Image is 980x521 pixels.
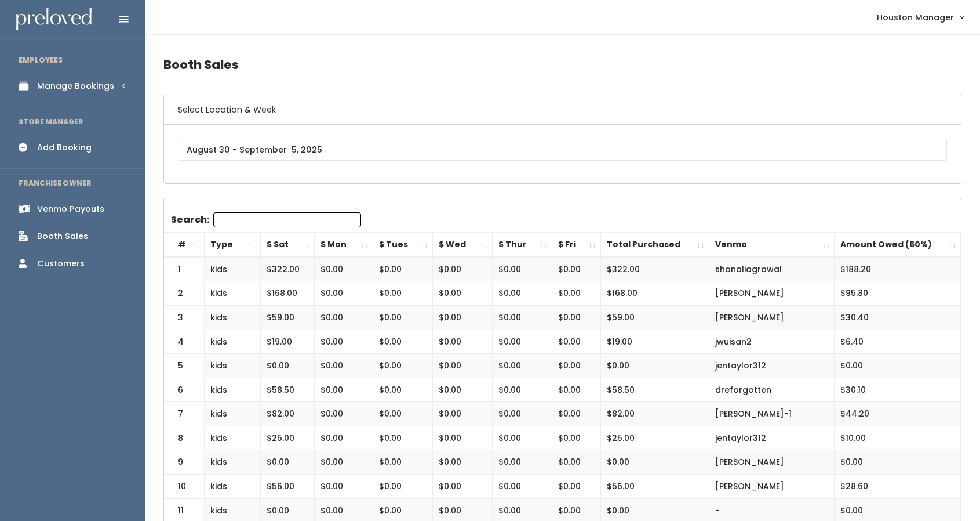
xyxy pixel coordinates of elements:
td: $10.00 [835,426,961,450]
th: $ Sat: activate to sort column ascending [260,233,314,257]
td: [PERSON_NAME]-1 [709,402,835,426]
td: shonaliagrawal [709,257,835,281]
th: Amount Owed (60%): activate to sort column ascending [835,233,961,257]
input: August 30 - September 5, 2025 [178,139,947,161]
td: $0.00 [260,354,314,378]
td: $82.00 [260,402,314,426]
td: $322.00 [260,257,314,281]
td: 4 [164,330,205,354]
td: $0.00 [552,475,601,499]
td: $0.00 [373,330,433,354]
td: 9 [164,450,205,475]
td: jwuisan2 [709,330,835,354]
td: $0.00 [552,426,601,450]
td: kids [205,330,261,354]
td: $0.00 [492,281,552,306]
td: 7 [164,402,205,426]
td: 10 [164,475,205,499]
td: $0.00 [373,402,433,426]
td: $0.00 [492,450,552,475]
th: $ Fri: activate to sort column ascending [552,233,601,257]
td: $0.00 [433,354,493,378]
td: $0.00 [433,257,493,281]
th: $ Thur: activate to sort column ascending [492,233,552,257]
div: Manage Bookings [37,80,114,92]
th: Total Purchased: activate to sort column ascending [601,233,709,257]
td: $0.00 [433,305,493,330]
td: $44.20 [835,402,961,426]
td: [PERSON_NAME] [709,281,835,306]
th: $ Wed: activate to sort column ascending [433,233,493,257]
td: $30.40 [835,305,961,330]
td: $0.00 [433,281,493,306]
td: $0.00 [373,281,433,306]
td: $59.00 [260,305,314,330]
td: $0.00 [373,426,433,450]
td: $0.00 [433,378,493,402]
th: Venmo: activate to sort column ascending [709,233,835,257]
td: $0.00 [314,475,373,499]
td: jentaylor312 [709,426,835,450]
td: $0.00 [373,354,433,378]
td: $59.00 [601,305,709,330]
td: $0.00 [373,475,433,499]
td: $0.00 [314,426,373,450]
td: 8 [164,426,205,450]
div: Add Booking [37,142,92,154]
label: Search: [171,212,361,227]
th: $ Tues: activate to sort column ascending [373,233,433,257]
td: $58.50 [260,378,314,402]
td: $30.10 [835,378,961,402]
td: $0.00 [835,354,961,378]
td: $56.00 [601,475,709,499]
td: $0.00 [552,402,601,426]
td: $0.00 [433,475,493,499]
td: $0.00 [552,354,601,378]
td: $56.00 [260,475,314,499]
td: 1 [164,257,205,281]
td: $188.20 [835,257,961,281]
td: $0.00 [373,305,433,330]
td: kids [205,378,261,402]
td: $0.00 [373,257,433,281]
td: $25.00 [260,426,314,450]
td: $0.00 [433,402,493,426]
img: preloved logo [16,8,92,31]
td: $0.00 [552,257,601,281]
td: $0.00 [314,281,373,306]
td: kids [205,475,261,499]
td: $0.00 [492,426,552,450]
div: Booth Sales [37,230,88,243]
td: $95.80 [835,281,961,306]
td: $0.00 [433,450,493,475]
td: [PERSON_NAME] [709,450,835,475]
td: $0.00 [552,450,601,475]
td: 6 [164,378,205,402]
th: #: activate to sort column descending [164,233,205,257]
td: $28.60 [835,475,961,499]
td: $0.00 [314,450,373,475]
td: $0.00 [373,378,433,402]
td: $0.00 [373,450,433,475]
th: $ Mon: activate to sort column ascending [314,233,373,257]
td: kids [205,281,261,306]
td: $0.00 [601,354,709,378]
span: Houston Manager [877,11,954,24]
td: $0.00 [314,330,373,354]
td: $168.00 [260,281,314,306]
td: $0.00 [552,378,601,402]
td: kids [205,354,261,378]
td: kids [205,402,261,426]
td: kids [205,257,261,281]
td: $0.00 [492,402,552,426]
td: 5 [164,354,205,378]
div: Venmo Payouts [37,203,104,215]
td: $0.00 [492,330,552,354]
td: $322.00 [601,257,709,281]
td: $0.00 [492,378,552,402]
th: Type: activate to sort column ascending [205,233,261,257]
td: jentaylor312 [709,354,835,378]
td: [PERSON_NAME] [709,305,835,330]
td: $0.00 [492,475,552,499]
td: $0.00 [835,450,961,475]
